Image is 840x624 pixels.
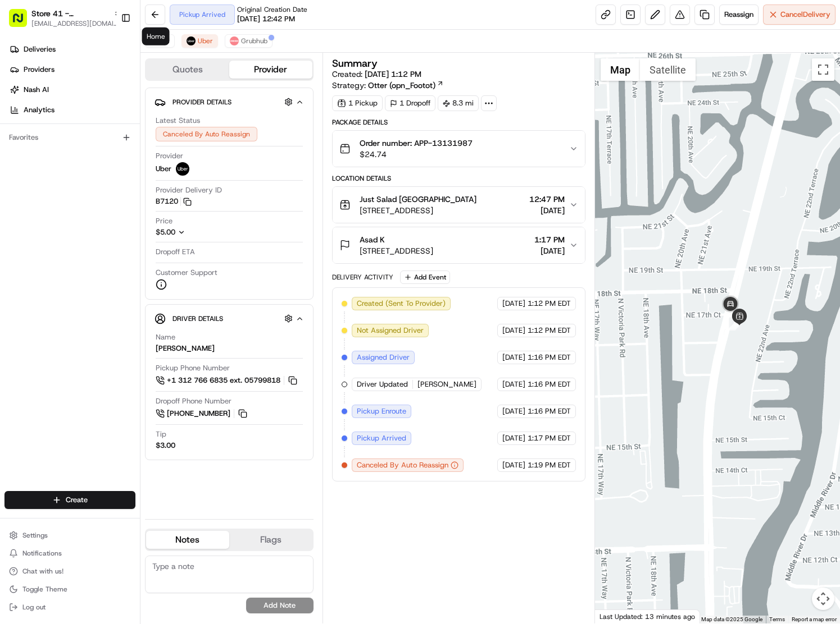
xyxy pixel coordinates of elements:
[4,81,140,99] a: Nash AI
[357,325,424,336] span: Not Assigned Driver
[4,4,116,31] button: Store 41 - [GEOGRAPHIC_DATA] (Just Salad)[EMAIL_ADDRESS][DOMAIN_NAME]
[360,137,473,149] span: Order number: APP-13131987
[4,527,135,543] button: Settings
[22,567,63,576] span: Chat with us!
[24,65,55,75] span: Providers
[598,609,635,623] img: Google
[534,245,565,256] span: [DATE]
[360,234,385,245] span: Asad K
[79,278,136,287] a: Powered byPylon
[151,174,155,183] span: •
[332,174,586,183] div: Location Details
[112,278,136,287] span: Pylon
[502,406,525,416] span: [DATE]
[7,246,90,267] a: 📗Knowledge Base
[357,433,406,443] span: Pickup Arrived
[142,27,170,45] div: Home
[156,363,230,373] span: Pickup Phone Number
[84,204,88,213] span: •
[529,205,565,216] span: [DATE]
[4,599,135,615] button: Log out
[156,268,217,278] span: Customer Support
[11,194,29,212] img: Regen Pajulas
[729,318,741,331] div: 1
[357,460,448,470] span: Canceled By Auto Reassign
[156,441,175,451] div: $3.00
[22,603,46,612] span: Log out
[729,317,742,329] div: 2
[332,80,444,91] div: Strategy:
[528,433,571,443] span: 1:17 PM EDT
[22,531,48,540] span: Settings
[528,460,571,470] span: 1:19 PM EDT
[22,175,31,183] img: 1736555255976-a54dd68f-1ca7-489b-9aae-adbdc363a1c4
[31,8,109,19] span: Store 41 - [GEOGRAPHIC_DATA] (Just Salad)
[360,205,476,216] span: [STREET_ADDRESS]
[528,406,571,416] span: 1:16 PM EDT
[4,581,135,597] button: Toggle Theme
[417,379,476,389] span: [PERSON_NAME]
[167,409,230,419] span: [PHONE_NUMBER]
[90,246,185,267] a: 💻API Documentation
[11,163,29,181] img: Joana Marie Avellanoza
[502,325,525,336] span: [DATE]
[106,251,180,262] span: API Documentation
[167,375,280,386] span: +1 312 766 6835 ext. 05799818
[172,98,231,107] span: Provider Details
[172,314,223,323] span: Driver Details
[332,118,586,127] div: Package Details
[22,251,86,262] span: Knowledge Base
[357,352,410,363] span: Assigned Driver
[11,45,205,63] p: Welcome 👋
[35,174,149,183] span: [PERSON_NAME] [PERSON_NAME]
[724,10,753,20] span: Reassign
[174,144,205,157] button: See all
[156,227,175,237] span: $5.00
[157,174,180,183] span: [DATE]
[400,270,450,284] button: Add Event
[22,549,62,558] span: Notifications
[4,563,135,579] button: Chat with us!
[237,5,307,14] span: Original Creation Date
[51,118,155,127] div: We're available if you need us!
[24,107,44,127] img: 1727276513143-84d647e1-66c0-4f92-a045-3c9f9f5dfd92
[66,495,88,505] span: Create
[237,14,295,24] span: [DATE] 12:42 PM
[332,95,383,111] div: 1 Pickup
[187,36,196,45] img: uber-new-logo.jpeg
[360,149,473,160] span: $24.74
[156,407,249,420] a: [PHONE_NUMBER]
[332,58,378,68] h3: Summary
[156,227,255,237] button: $5.00
[4,545,135,561] button: Notifications
[155,309,304,328] button: Driver Details
[35,204,82,213] span: Regen Pajulas
[198,36,213,45] span: Uber
[31,19,121,28] button: [EMAIL_ADDRESS][DOMAIN_NAME]
[332,273,393,282] div: Delivery Activity
[95,252,104,261] div: 💻
[763,4,836,25] button: CancelDelivery
[156,164,171,174] span: Uber
[11,11,34,34] img: Nash
[502,433,525,443] span: [DATE]
[812,588,834,610] button: Map camera controls
[156,396,231,406] span: Dropoff Phone Number
[438,95,479,111] div: 8.3 mi
[792,616,837,622] a: Report a map error
[357,406,406,416] span: Pickup Enroute
[769,616,785,622] a: Terms
[368,80,435,91] span: Otter (opn_Footot)
[191,111,205,124] button: Start new chat
[155,93,304,111] button: Provider Details
[29,72,185,84] input: Clear
[528,325,571,336] span: 1:12 PM EDT
[360,245,433,256] span: [STREET_ADDRESS]
[156,185,222,195] span: Provider Delivery ID
[780,10,830,20] span: Cancel Delivery
[333,227,585,263] button: Asad K[STREET_ADDRESS]1:17 PM[DATE]
[640,58,696,81] button: Show satellite imagery
[156,429,166,439] span: Tip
